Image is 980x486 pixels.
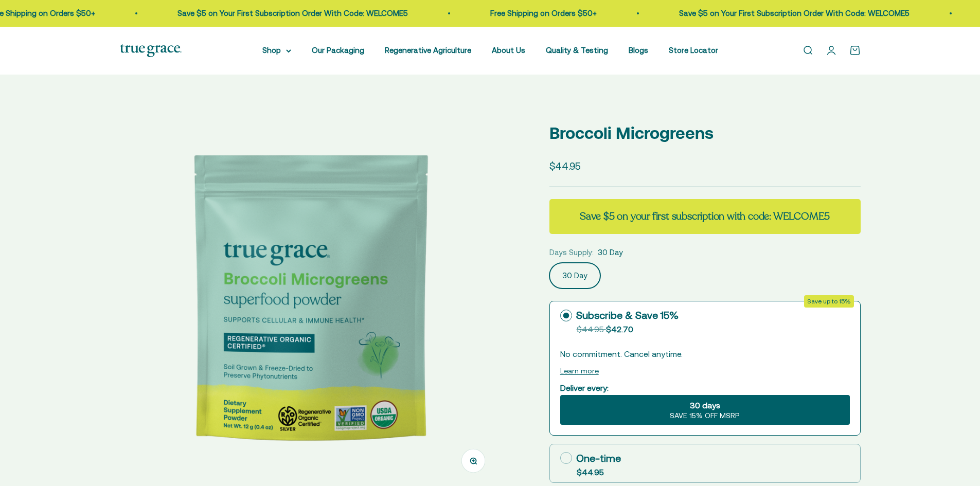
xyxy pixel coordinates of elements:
[598,246,623,259] span: 30 Day
[385,46,471,55] a: Regenerative Agriculture
[549,120,861,146] p: Broccoli Microgreens
[679,7,910,20] p: Save $5 on Your First Subscription Order With Code: WELCOME5
[629,46,648,55] a: Blogs
[549,158,581,174] sale-price: $44.95
[312,46,364,55] a: Our Packaging
[549,246,594,259] legend: Days Supply:
[262,44,291,57] summary: Shop
[177,7,408,20] p: Save $5 on Your First Subscription Order With Code: WELCOME5
[492,46,525,55] a: About Us
[669,46,718,55] a: Store Locator
[546,46,608,55] a: Quality & Testing
[490,9,597,17] a: Free Shipping on Orders $50+
[580,209,830,223] strong: Save $5 on your first subscription with code: WELCOME5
